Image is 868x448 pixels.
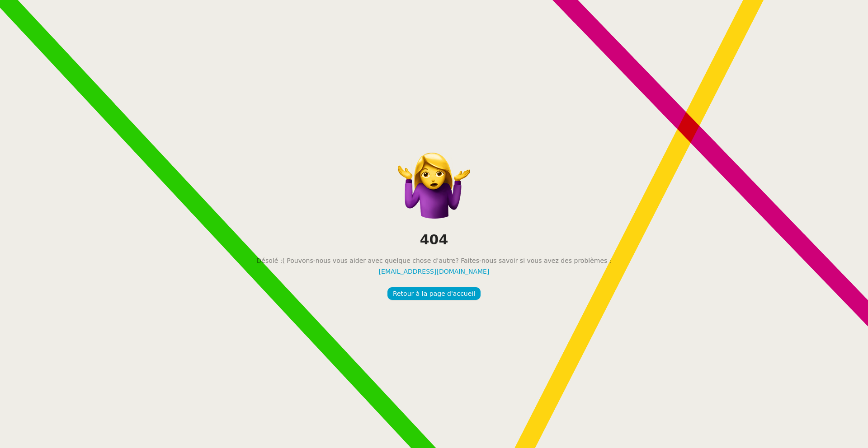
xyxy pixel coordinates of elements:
[420,231,448,249] h2: 404
[387,287,481,300] button: Retour à la page d'accueil
[257,256,612,266] span: Désolé :( Pouvons-nous vous aider avec quelque chose d'autre? Faites-nous savoir si vous avez des...
[379,266,490,277] a: [EMAIL_ADDRESS][DOMAIN_NAME]
[398,148,470,220] img: card
[393,289,475,299] span: Retour à la page d'accueil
